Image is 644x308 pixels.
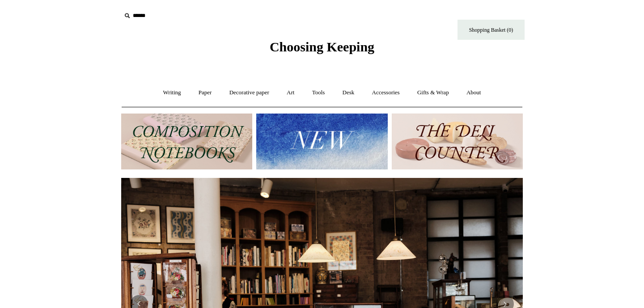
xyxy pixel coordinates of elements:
a: Accessories [364,81,408,105]
a: Choosing Keeping [270,46,374,53]
a: About [458,81,489,105]
a: Paper [191,81,220,105]
a: Writing [155,81,189,105]
img: 202302 Composition ledgers.jpg__PID:69722ee6-fa44-49dd-a067-31375e5d54ec [121,114,252,169]
a: Gifts & Wrap [409,81,457,105]
a: Shopping Basket (0) [458,20,525,40]
a: Decorative paper [221,81,277,105]
img: The Deli Counter [392,114,523,169]
span: Choosing Keeping [270,39,374,54]
a: Tools [304,81,333,105]
a: Art [279,81,302,105]
a: Desk [335,81,363,105]
img: New.jpg__PID:f73bdf93-380a-4a35-bcfe-7823039498e1 [256,114,387,169]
